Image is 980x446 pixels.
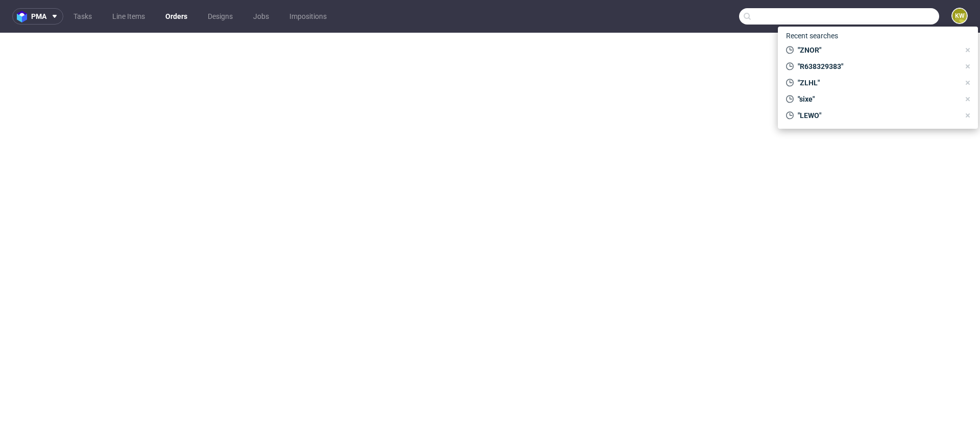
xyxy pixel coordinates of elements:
[106,8,151,25] a: Line Items
[794,110,960,121] span: "LEWO"
[31,13,46,20] span: pma
[794,45,960,55] span: "ZNOR"
[12,8,63,25] button: pma
[247,8,275,25] a: Jobs
[283,8,333,25] a: Impositions
[782,28,842,44] span: Recent searches
[67,8,98,25] a: Tasks
[202,8,239,25] a: Designs
[17,11,31,22] img: logo
[159,8,193,25] a: Orders
[794,78,960,88] span: "ZLHL"
[794,94,960,104] span: "sixe"
[952,9,967,23] figcaption: KW
[794,61,960,72] span: "R638329383"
